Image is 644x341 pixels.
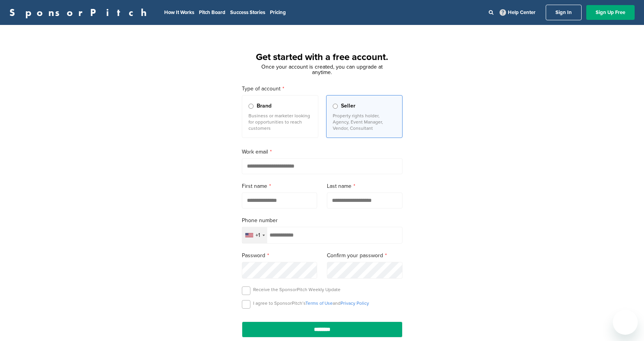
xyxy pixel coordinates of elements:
[242,148,403,156] label: Work email
[242,216,403,225] label: Phone number
[327,251,403,260] label: Confirm your password
[333,113,396,131] p: Property rights holder, Agency, Event Manager, Vendor, Consultant
[253,286,341,293] p: Receive the SponsorPitch Weekly Update
[242,182,318,191] label: First name
[199,9,225,16] a: Pitch Board
[164,9,194,16] a: How It Works
[341,300,369,306] a: Privacy Policy
[586,5,635,20] a: Sign Up Free
[248,104,254,109] input: Brand Business or marketer looking for opportunities to reach customers
[255,233,260,238] div: +1
[546,5,582,20] a: Sign In
[230,9,265,16] a: Success Stories
[232,50,412,64] h1: Get started with a free account.
[305,300,333,306] a: Terms of Use
[270,9,286,16] a: Pricing
[242,227,267,243] div: Selected country
[341,102,355,110] span: Seller
[333,104,338,109] input: Seller Property rights holder, Agency, Event Manager, Vendor, Consultant
[253,300,369,306] p: I agree to SponsorPitch’s and
[261,64,383,76] span: Once your account is created, you can upgrade at anytime.
[248,113,312,131] p: Business or marketer looking for opportunities to reach customers
[242,85,403,93] label: Type of account
[327,182,403,191] label: Last name
[498,8,537,17] a: Help Center
[613,310,638,335] iframe: Button to launch messaging window
[242,251,318,260] label: Password
[257,102,271,110] span: Brand
[9,7,152,18] a: SponsorPitch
